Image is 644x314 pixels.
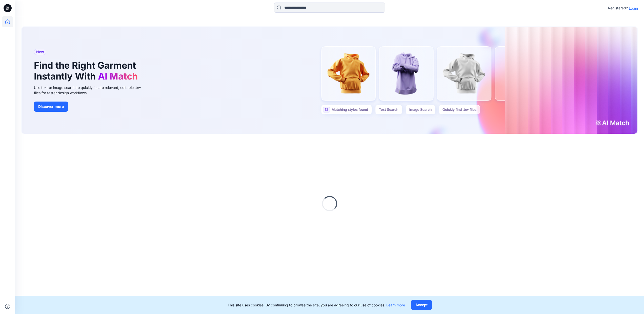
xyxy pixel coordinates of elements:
[608,5,628,11] p: Registered?
[98,71,138,82] span: AI Match
[34,102,68,112] button: Discover more
[411,300,432,310] button: Accept
[386,303,405,307] a: Learn more
[34,85,148,95] div: Use text or image search to quickly locate relevant, editable .bw files for faster design workflows.
[34,60,140,82] h1: Find the Right Garment Instantly With
[228,302,405,308] p: This site uses cookies. By continuing to browse the site, you are agreeing to our use of cookies.
[629,6,638,11] p: Login
[36,49,44,55] span: New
